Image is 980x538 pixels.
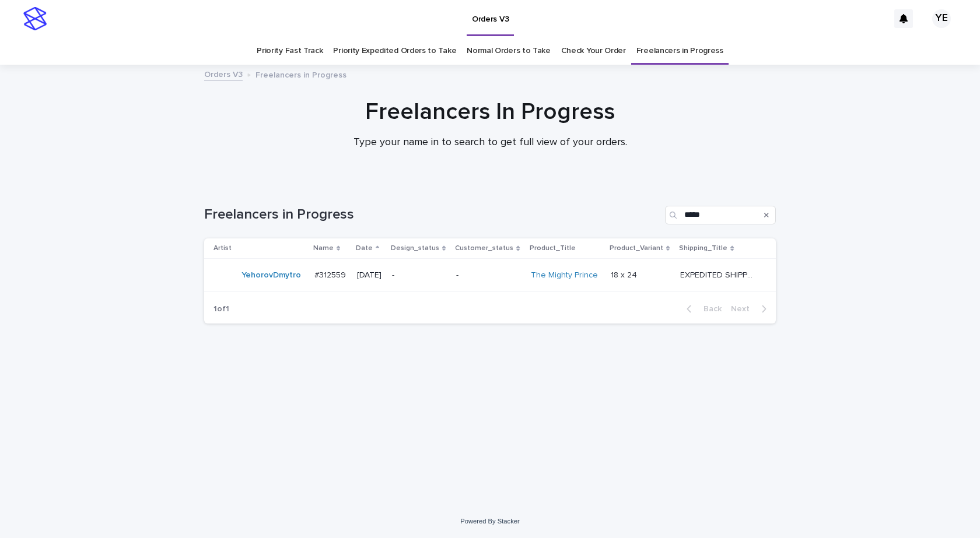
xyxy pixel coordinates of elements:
[636,37,723,65] a: Freelancers in Progress
[257,37,323,65] a: Priority Fast Track
[677,304,726,314] button: Back
[561,37,626,65] a: Check Your Order
[213,242,232,255] p: Artist
[314,268,348,280] p: #312559
[611,268,639,280] p: 18 x 24
[333,37,456,65] a: Priority Expedited Orders to Take
[726,304,776,314] button: Next
[257,136,723,149] p: Type your name in to search to get full view of your orders.
[455,242,513,255] p: Customer_status
[456,270,521,280] p: -
[731,305,757,313] span: Next
[204,295,239,323] p: 1 of 1
[356,242,373,255] p: Date
[696,305,722,313] span: Back
[460,518,519,525] a: Powered By Stacker
[204,98,776,126] h1: Freelancers In Progress
[679,242,727,255] p: Shipping_Title
[531,270,598,280] a: The Mighty Prince
[610,242,663,255] p: Product_Variant
[680,268,755,280] p: EXPEDITED SHIPPING - preview in 1 business day; delivery up to 5 business days after your approval.
[530,242,576,255] p: Product_Title
[204,206,660,223] h1: Freelancers in Progress
[204,67,243,80] a: Orders V3
[242,270,301,280] a: YehorovDmytro
[665,206,776,224] input: Search
[392,270,447,280] p: -
[313,242,334,255] p: Name
[256,68,346,80] p: Freelancers in Progress
[23,7,47,30] img: stacker-logo-s-only.png
[391,242,439,255] p: Design_status
[204,259,776,292] tr: YehorovDmytro #312559#312559 [DATE]--The Mighty Prince 18 x 2418 x 24 EXPEDITED SHIPPING - previe...
[932,9,951,28] div: YE
[357,270,383,280] p: [DATE]
[467,37,551,65] a: Normal Orders to Take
